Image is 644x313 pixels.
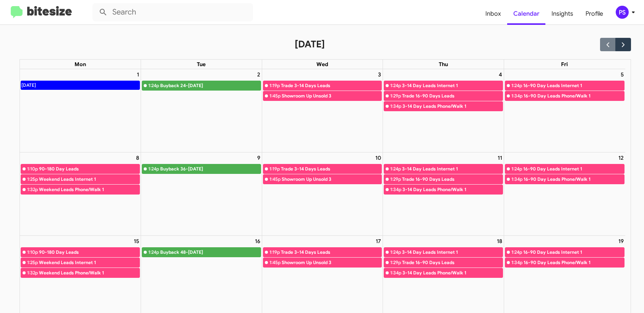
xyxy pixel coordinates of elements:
a: September 3, 2025 [376,69,383,80]
div: 1:32p [27,269,38,277]
td: September 8, 2025 [20,152,141,235]
div: Weekend Leads Internet 1 [39,259,140,266]
div: Buyback 24-[DATE] [160,82,261,89]
div: Buyback 48-[DATE] [160,248,261,256]
td: September 1, 2025 [20,69,141,152]
td: September 12, 2025 [504,152,625,235]
div: 1:34p [390,269,401,277]
button: Next month [615,38,631,51]
div: 1:29p [390,92,401,100]
div: 1:19p [269,82,280,89]
a: Thursday [437,60,449,69]
div: 1:34p [390,186,401,193]
div: Showroom Up Unsold 3 [282,92,382,100]
input: Search [92,3,253,21]
a: Insights [545,3,579,25]
div: Weekend Leads Phone/Walk 1 [39,186,140,193]
div: [DATE] [21,81,36,89]
div: Weekend Leads Phone/Walk 1 [39,269,140,277]
a: September 12, 2025 [617,152,625,163]
a: September 10, 2025 [374,152,383,163]
div: Trade 3-14 Days Leads [281,82,382,89]
a: September 1, 2025 [135,69,141,80]
td: September 4, 2025 [383,69,504,152]
div: 16-90 Day Leads Internet 1 [523,248,624,256]
td: September 10, 2025 [262,152,383,235]
td: September 9, 2025 [141,152,262,235]
div: 1:29p [390,175,401,183]
div: Trade 3-14 Days Leads [281,248,382,256]
div: 16-90 Day Leads Internet 1 [523,82,624,89]
div: 1:34p [511,175,522,183]
button: PS [609,6,636,19]
div: 1:24p [148,248,159,256]
div: 1:45p [269,92,281,100]
a: Tuesday [195,60,207,69]
div: 1:34p [390,102,401,110]
div: 3-14 Day Leads Phone/Walk 1 [402,269,503,277]
div: Showroom Up Unsold 3 [282,259,382,266]
div: 1:25p [27,259,38,266]
div: Trade 3-14 Days Leads [281,165,382,173]
div: 1:24p [390,165,401,173]
button: Previous month [600,38,616,51]
div: 1:34p [511,92,522,100]
div: 1:24p [511,248,522,256]
div: 1:19p [269,248,280,256]
a: Calendar [507,3,545,25]
div: PS [616,6,629,19]
div: 1:32p [27,186,38,193]
a: Inbox [479,3,507,25]
td: September 11, 2025 [383,152,504,235]
div: 16-90 Day Leads Phone/Walk 1 [524,259,624,266]
a: September 8, 2025 [135,152,141,163]
a: September 16, 2025 [253,236,262,247]
div: 1:10p [27,165,38,173]
div: 3-14 Day Leads Phone/Walk 1 [402,102,503,110]
div: 1:45p [269,175,281,183]
div: 1:29p [390,259,401,266]
td: September 2, 2025 [141,69,262,152]
a: September 2, 2025 [256,69,262,80]
a: Wednesday [315,60,330,69]
div: 1:24p [148,165,159,173]
td: September 3, 2025 [262,69,383,152]
div: Trade 16-90 Days Leads [402,259,503,266]
div: 1:24p [148,82,159,89]
div: 16-90 Day Leads Phone/Walk 1 [524,92,624,100]
div: 3-14 Day Leads Internet 1 [402,165,503,173]
div: 90-180 Day Leads [39,165,140,173]
div: 1:24p [511,82,522,89]
div: 16-90 Day Leads Phone/Walk 1 [524,175,624,183]
a: September 19, 2025 [617,236,625,247]
div: 3-14 Day Leads Internet 1 [402,82,503,89]
div: Buyback 36-[DATE] [160,165,261,173]
div: 1:34p [511,259,522,266]
a: September 4, 2025 [497,69,504,80]
a: September 18, 2025 [495,236,504,247]
a: September 5, 2025 [619,69,625,80]
div: 16-90 Day Leads Internet 1 [523,165,624,173]
a: September 17, 2025 [374,236,383,247]
a: Profile [579,3,609,25]
a: September 15, 2025 [132,236,141,247]
div: 1:24p [390,248,401,256]
td: September 5, 2025 [504,69,625,152]
div: 90-180 Day Leads [39,248,140,256]
div: 1:24p [511,165,522,173]
a: Friday [560,60,569,69]
h2: [DATE] [295,38,325,50]
div: Trade 16-90 Days Leads [402,92,503,100]
a: Monday [73,60,88,69]
div: 1:19p [269,165,280,173]
div: 3-14 Day Leads Phone/Walk 1 [402,186,503,193]
a: September 11, 2025 [496,152,504,163]
div: 3-14 Day Leads Internet 1 [402,248,503,256]
div: 1:25p [27,175,38,183]
div: 1:10p [27,248,38,256]
div: Showroom Up Unsold 3 [282,175,382,183]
